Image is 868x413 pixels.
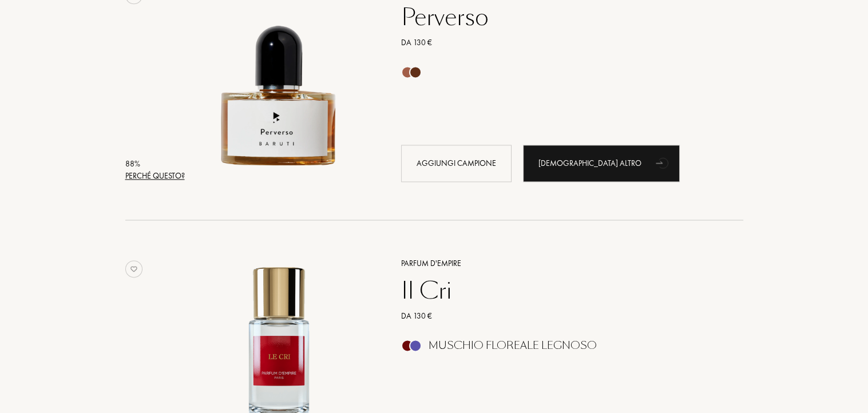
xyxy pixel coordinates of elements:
font: Perché questo? [125,170,185,181]
font: [DEMOGRAPHIC_DATA] altro [538,158,641,168]
a: Il Cri [393,277,726,304]
a: Parfum d'Empire [393,257,726,269]
font: Aggiungi campione [417,158,496,168]
font: % [134,158,140,169]
font: Muschio floreale legnoso [429,338,597,352]
font: Il Cri [401,275,451,307]
a: [DEMOGRAPHIC_DATA] altroanimazione [523,145,680,182]
img: no_like_p.png [125,260,142,277]
font: Perverso [401,1,489,33]
div: animazione [652,151,675,174]
a: Perverso [393,3,726,31]
font: Da 130 € [401,37,432,47]
a: Da 130 € [393,310,726,322]
font: Da 130 € [401,311,432,321]
font: 88 [125,158,134,169]
font: Parfum d'Empire [401,258,461,268]
a: Da 130 € [393,37,726,49]
a: Muschio floreale legnoso [393,343,726,355]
